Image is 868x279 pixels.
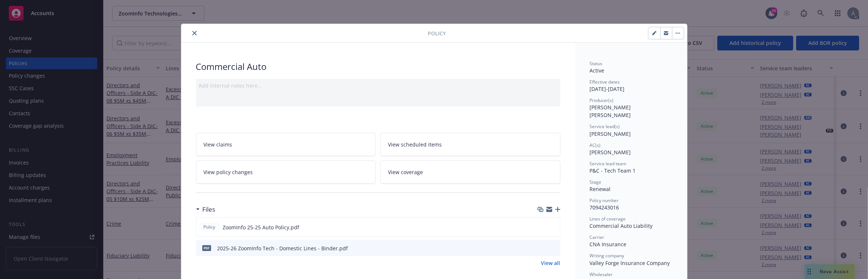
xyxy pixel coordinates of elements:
[199,82,557,89] div: Add internal notes here...
[590,234,605,240] span: Carrier
[388,168,423,176] span: View coverage
[428,29,446,37] span: Policy
[217,244,348,252] div: 2025-26 ZoomInfo Tech - Domestic Lines - Binder.pdf
[204,168,253,176] span: View policy changes
[590,222,672,230] div: Commercial Auto Liability
[590,167,636,174] span: P&C - Tech Team 1
[590,79,672,93] div: [DATE] - [DATE]
[202,224,217,230] span: Policy
[223,223,300,231] span: ZoomInfo 25-25 Auto Policy.pdf
[590,252,624,259] span: Writing company
[196,133,376,156] a: View claims
[590,186,611,193] span: Renewal
[204,141,232,148] span: View claims
[380,160,560,184] a: View coverage
[590,142,601,148] span: AC(s)
[590,149,631,156] span: [PERSON_NAME]
[590,104,633,119] span: [PERSON_NAME] [PERSON_NAME]
[551,244,557,252] button: preview file
[590,197,619,204] span: Policy number
[190,29,199,38] button: close
[590,60,603,67] span: Status
[590,179,602,185] span: Stage
[539,244,545,252] button: download file
[590,97,614,103] span: Producer(s)
[590,204,619,211] span: 7094243016
[196,205,216,214] div: Files
[590,259,670,266] span: Valley Forge Insurance Company
[203,205,216,214] h3: Files
[380,133,560,156] a: View scheduled items
[590,271,613,278] span: Wholesaler
[590,67,605,74] span: Active
[196,60,560,73] div: Commercial Auto
[590,241,627,248] span: CNA Insurance
[202,245,211,251] span: pdf
[590,79,620,85] span: Effective dates
[388,141,442,148] span: View scheduled items
[541,259,560,267] a: View all
[590,216,626,222] span: Lines of coverage
[196,160,376,184] a: View policy changes
[550,223,557,231] button: preview file
[590,130,631,137] span: [PERSON_NAME]
[590,160,627,167] span: Service lead team
[539,223,545,231] button: download file
[590,123,620,130] span: Service lead(s)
